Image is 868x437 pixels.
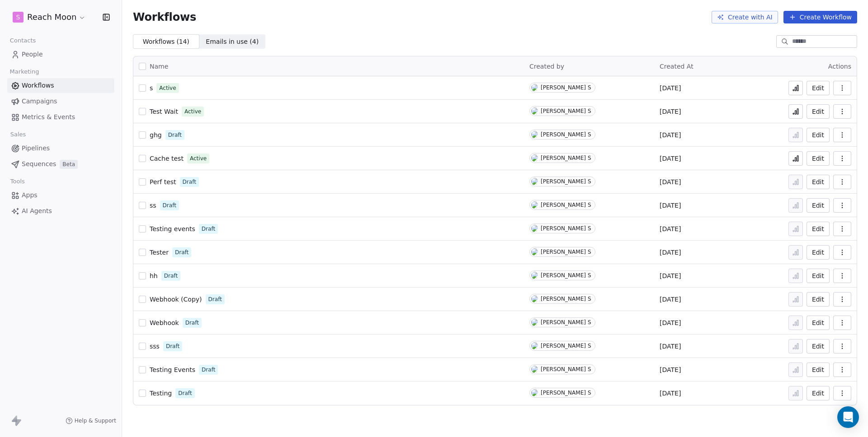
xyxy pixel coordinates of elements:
span: Draft [175,248,189,256]
span: Cache test [150,155,184,162]
span: Marketing [6,65,43,79]
div: [PERSON_NAME] S [541,343,591,349]
span: Campaigns [22,97,57,106]
span: Active [184,107,201,116]
button: Create Workflow [783,11,857,23]
a: Testing [150,389,172,398]
div: [PERSON_NAME] S [541,108,591,114]
span: [DATE] [660,295,681,304]
span: [DATE] [660,248,681,257]
img: T [531,272,538,279]
a: Edit [807,339,830,353]
span: Tester [150,249,169,256]
div: [PERSON_NAME] S [541,366,591,372]
span: Testing events [150,225,195,232]
span: AI Agents [22,206,52,216]
div: [PERSON_NAME] S [541,131,591,138]
a: ss [150,201,156,210]
img: T [531,389,538,396]
div: [PERSON_NAME] S [541,272,591,279]
a: ghg [150,130,162,139]
a: SequencesBeta [7,157,114,172]
a: Testing events [150,224,195,233]
button: Edit [807,245,830,260]
span: s [150,84,153,92]
a: s [150,84,153,93]
span: Draft [208,295,222,303]
a: Metrics & Events [7,110,114,125]
span: [DATE] [660,107,681,116]
span: [DATE] [660,154,681,163]
img: T [531,248,538,256]
span: ghg [150,131,162,139]
a: Help & Support [66,417,116,424]
button: Edit [807,128,830,142]
button: Edit [807,175,830,189]
button: Edit [807,363,830,377]
a: Pipelines [7,141,114,156]
div: [PERSON_NAME] S [541,202,591,208]
span: Perf test [150,178,176,186]
span: Metrics & Events [22,112,75,122]
span: [DATE] [660,224,681,233]
button: Edit [807,151,830,166]
a: Apps [7,188,114,203]
div: [PERSON_NAME] S [541,296,591,302]
span: Draft [163,201,176,209]
button: SReach Moon [11,9,88,25]
a: Webhook (Copy) [150,295,202,304]
span: Draft [202,225,215,233]
span: [DATE] [660,84,681,93]
span: Emails in use ( 4 ) [206,37,259,46]
span: Draft [202,366,215,374]
span: Active [190,154,207,163]
img: T [531,154,538,162]
span: Workflows [22,81,54,90]
button: Edit [807,81,830,95]
span: Pipelines [22,144,50,153]
img: T [531,225,538,232]
img: T [531,107,538,115]
a: Workflows [7,78,114,93]
a: Webhook [150,318,179,327]
a: Edit [807,386,830,400]
span: Webhook [150,319,179,326]
span: [DATE] [660,389,681,398]
a: Tester [150,248,169,257]
button: Edit [807,198,830,213]
span: Beta [60,160,78,169]
span: Draft [168,131,182,139]
span: [DATE] [660,177,681,186]
span: Sequences [22,159,56,169]
a: sss [150,342,160,351]
span: Testing Events [150,366,195,373]
button: Edit [807,222,830,236]
div: [PERSON_NAME] S [541,249,591,255]
span: Actions [828,63,851,70]
span: People [22,50,43,59]
span: hh [150,272,158,279]
div: [PERSON_NAME] S [541,225,591,232]
span: Apps [22,191,38,200]
span: Active [159,84,176,92]
span: Contacts [6,34,40,47]
span: Testing [150,390,172,397]
span: Created At [660,63,693,70]
img: T [531,295,538,302]
img: T [531,178,538,185]
span: Name [150,62,168,71]
span: Created by [529,63,564,70]
button: Edit [807,316,830,330]
div: [PERSON_NAME] S [541,319,591,325]
a: hh [150,271,158,280]
span: S [16,13,20,22]
span: Draft [166,342,179,350]
span: Tools [6,175,28,188]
